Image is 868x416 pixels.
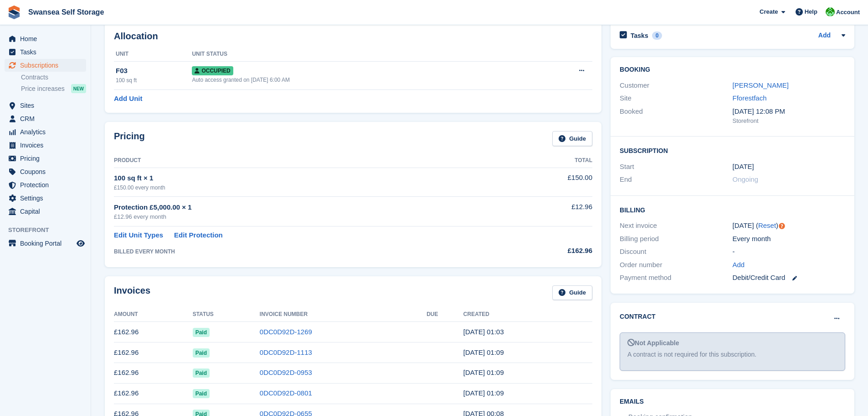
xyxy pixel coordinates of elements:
[552,285,592,300] a: Guide
[114,202,504,213] div: Protection £5,000.00 × 1
[114,285,150,300] h2: Invoices
[5,46,86,58] a: menu
[463,369,504,376] time: 2025-05-26 00:09:26 UTC
[114,153,504,168] th: Product
[116,66,192,76] div: F03
[5,165,86,178] a: menu
[733,260,745,270] a: Add
[193,348,210,358] span: Paid
[733,221,845,231] div: [DATE] ( )
[620,221,732,231] div: Next invoice
[652,32,663,40] div: 0
[192,47,527,62] th: Unit Status
[5,192,86,205] a: menu
[114,31,592,42] h2: Allocation
[620,312,656,321] h2: Contract
[733,81,789,89] a: [PERSON_NAME]
[620,106,732,126] div: Booked
[260,369,312,376] a: 0DC0D92D-0953
[193,369,210,378] span: Paid
[260,307,426,322] th: Invoice Number
[20,46,75,58] span: Tasks
[463,328,504,336] time: 2025-07-26 00:03:51 UTC
[5,126,86,138] a: menu
[21,73,86,82] a: Contracts
[826,7,835,16] img: Andrew Robbins
[627,338,837,348] div: Not Applicable
[20,152,75,165] span: Pricing
[627,350,837,359] div: A contract is not required for this subscription.
[114,184,504,192] div: £150.00 every month
[20,179,75,191] span: Protection
[620,162,732,172] div: Start
[20,237,75,250] span: Booking Portal
[114,47,192,62] th: Unit
[20,99,75,112] span: Sites
[5,152,86,165] a: menu
[114,307,193,322] th: Amount
[114,383,193,404] td: £162.96
[5,32,86,45] a: menu
[5,112,86,125] a: menu
[778,222,786,230] div: Tooltip anchor
[733,234,845,244] div: Every month
[620,80,732,91] div: Customer
[760,7,778,16] span: Create
[114,131,145,146] h2: Pricing
[463,389,504,397] time: 2025-04-26 00:09:17 UTC
[620,205,845,214] h2: Billing
[25,5,108,20] a: Swansea Self Storage
[192,76,527,84] div: Auto access granted on [DATE] 6:00 AM
[620,247,732,257] div: Discount
[20,205,75,218] span: Capital
[504,246,592,256] div: £162.96
[260,348,312,356] a: 0DC0D92D-1113
[193,307,260,322] th: Status
[114,322,193,342] td: £162.96
[8,226,91,235] span: Storefront
[114,342,193,363] td: £162.96
[5,59,86,72] a: menu
[7,5,21,19] img: stora-icon-8386f47178a22dfd0bd8f6a31ec36ba5ce8667c1dd55bd0f319d3a0aa187defe.svg
[114,230,163,241] a: Edit Unit Types
[818,31,831,41] a: Add
[71,84,86,93] div: NEW
[114,363,193,383] td: £162.96
[114,94,142,104] a: Add Unit
[20,165,75,178] span: Coupons
[20,112,75,125] span: CRM
[552,131,592,146] a: Guide
[733,94,767,102] a: Fforestfach
[504,153,592,168] th: Total
[620,174,732,185] div: End
[733,247,845,257] div: -
[192,66,233,75] span: Occupied
[75,238,86,249] a: Preview store
[20,139,75,152] span: Invoices
[620,66,845,74] h2: Booking
[5,237,86,250] a: menu
[260,328,312,336] a: 0DC0D92D-1269
[5,179,86,191] a: menu
[20,126,75,138] span: Analytics
[733,106,845,117] div: [DATE] 12:08 PM
[193,389,210,398] span: Paid
[114,173,504,184] div: 100 sq ft × 1
[733,175,759,183] span: Ongoing
[733,162,754,172] time: 2024-06-26 00:00:00 UTC
[620,93,732,104] div: Site
[504,168,592,196] td: £150.00
[21,84,86,94] a: Price increases NEW
[631,32,648,40] h2: Tasks
[260,389,312,397] a: 0DC0D92D-0801
[114,212,504,221] div: £12.96 every month
[20,59,75,72] span: Subscriptions
[21,84,65,93] span: Price increases
[463,307,592,322] th: Created
[114,247,504,256] div: BILLED EVERY MONTH
[20,192,75,205] span: Settings
[193,328,210,337] span: Paid
[174,230,223,241] a: Edit Protection
[620,398,845,405] h2: Emails
[733,273,845,283] div: Debit/Credit Card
